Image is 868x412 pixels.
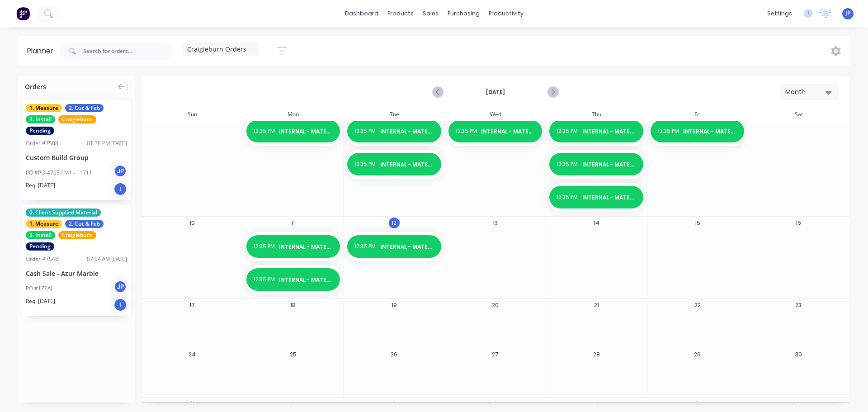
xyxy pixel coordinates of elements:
[26,242,54,251] span: Pending
[549,117,643,146] div: 12:35 PMINTERNAL - MATERIAL DEL: [PERSON_NAME] 7621 *
[25,82,46,91] span: Orders
[389,398,400,409] button: 2
[490,398,501,409] button: 3
[445,108,546,121] div: Wed
[456,127,477,136] span: 12:35 PM
[383,7,418,20] div: products
[490,218,501,228] button: 13
[243,108,344,121] div: Mon
[254,275,275,284] span: 12:35 PM
[344,108,445,121] div: Tue
[845,9,850,18] span: JP
[490,349,501,360] button: 27
[354,242,376,251] span: 12:35 PM
[113,182,127,196] div: I
[433,86,443,98] button: Previous page
[389,300,400,311] button: 19
[187,398,198,409] button: 31
[547,86,558,98] button: Next page
[793,398,804,409] button: 6
[380,243,434,251] span: INTERNAL - MATERIAL DEL: GLADSTONES 7512
[481,128,535,136] span: INTERNAL - MATERIAL DEL: [PERSON_NAME] 7627
[484,7,528,20] div: productivity
[389,218,400,228] button: 12
[26,269,127,278] div: Cash Sale - Azur Marble
[16,7,30,20] img: Factory
[65,104,104,112] span: 2. Cut & Fab
[450,88,541,96] strong: [DATE]
[780,84,839,100] button: Month
[142,108,243,121] div: Sun
[591,218,602,228] button: 14
[26,153,127,162] div: Custom Build Group
[549,183,643,212] div: 12:35 PMINTERNAL - MATERIAL DEL: [PERSON_NAME] 7629
[763,7,797,20] div: settings
[187,218,198,228] button: 10
[26,139,58,147] div: Order # 7508
[187,44,246,54] span: Craigieburn Orders
[557,160,578,169] span: 12:35 PM
[546,108,647,121] div: Thu
[246,265,340,294] div: 12:35 PMINTERNAL - MATERIAL DEL: [PERSON_NAME] 7632
[748,108,849,121] div: Sat
[443,7,484,20] div: purchasing
[793,349,804,360] button: 30
[288,300,298,311] button: 18
[254,127,275,136] span: 12:35 PM
[254,242,275,251] span: 12:35 PM
[187,349,198,360] button: 24
[692,300,703,311] button: 22
[347,117,441,146] div: 12:35 PMINTERNAL - MATERIAL DEL: NEOLITH 7614
[27,46,58,57] div: Planner
[793,218,804,228] button: 16
[187,300,198,311] button: 17
[380,161,434,169] span: INTERNAL - MATERIAL DEL: [PERSON_NAME] 7612
[83,42,173,60] input: Search for orders...
[246,232,340,261] div: 12:35 PMINTERNAL - MATERIAL DEL: HRT 7615
[354,160,376,169] span: 12:35 PM
[347,150,441,179] div: 12:35 PMINTERNAL - MATERIAL DEL: [PERSON_NAME] 7612
[26,115,55,123] span: 3. Install
[26,297,55,305] span: Req. [DATE]
[582,194,636,202] span: INTERNAL - MATERIAL DEL: [PERSON_NAME] 7629
[591,398,602,409] button: 4
[354,127,376,136] span: 12:35 PM
[26,104,62,112] span: 1. Measure
[26,208,101,217] span: 0. Client Supplied Material
[557,127,578,136] span: 12:35 PM
[785,87,827,97] div: Month
[389,349,400,360] button: 26
[591,349,602,360] button: 28
[347,232,441,261] div: 12:35 PMINTERNAL - MATERIAL DEL: GLADSTONES 7512
[490,300,501,311] button: 20
[26,231,55,239] span: 3. Install
[549,150,643,179] div: 12:35 PMINTERNAL - MATERIAL DEL: [PERSON_NAME] 7628 *
[793,300,804,311] button: 23
[65,220,104,228] span: 2. Cut & Fab
[692,218,703,228] button: 15
[279,276,333,284] span: INTERNAL - MATERIAL DEL: [PERSON_NAME] 7632
[113,280,127,294] div: JP
[26,169,92,177] div: PO #PO-4763 / M1 - 11711
[647,108,748,121] div: Fri
[26,284,53,293] div: PO #1ZEAL
[658,127,679,136] span: 12:35 PM
[582,128,636,136] span: INTERNAL - MATERIAL DEL: [PERSON_NAME] 7621 *
[288,349,298,360] button: 25
[288,218,298,228] button: 11
[113,298,127,312] div: I
[448,117,542,146] div: 12:35 PMINTERNAL - MATERIAL DEL: [PERSON_NAME] 7627
[582,161,636,169] span: INTERNAL - MATERIAL DEL: [PERSON_NAME] 7628 *
[288,398,298,409] button: 1
[26,255,58,263] div: Order # 7548
[58,115,96,123] span: Craigieburn
[113,164,127,178] div: JP
[58,231,96,239] span: Craigieburn
[651,117,745,146] div: 12:35 PMINTERNAL - MATERIAL DEL: [PERSON_NAME] 7598
[87,139,127,147] div: 01:38 PM [DATE]
[340,7,383,20] a: dashboard
[279,128,333,136] span: INTERNAL - MATERIAL DEL: INFINITY
[26,181,55,189] span: Req. [DATE]
[683,128,737,136] span: INTERNAL - MATERIAL DEL: [PERSON_NAME] 7598
[246,117,340,146] div: 12:35 PMINTERNAL - MATERIAL DEL: INFINITY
